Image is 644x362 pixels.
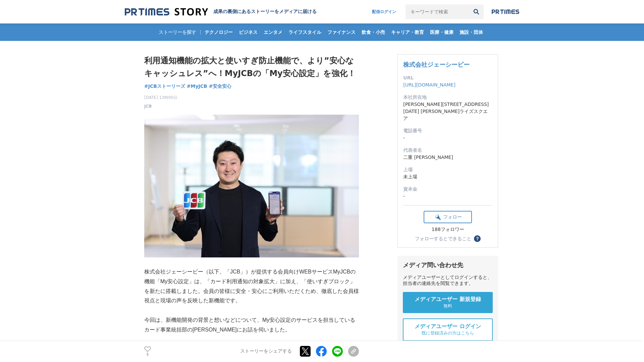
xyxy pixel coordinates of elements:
[427,29,456,35] span: 医療・健康
[209,83,232,90] a: #安全安心
[415,323,481,330] span: メディアユーザー ログイン
[443,303,452,309] span: 無料
[403,134,492,141] dd: -
[403,275,493,287] div: メディアユーザーとしてログインすると、担当者の連絡先を閲覧できます。
[359,29,388,35] span: 飲食・小売
[474,235,481,242] button: ？
[209,83,232,89] span: #安全安心
[202,23,235,41] a: テクノロジー
[424,227,472,233] div: 188フォロワー
[427,23,456,41] a: 医療・健康
[415,296,481,303] span: メディアユーザー 新規登録
[403,154,492,161] dd: 二重 [PERSON_NAME]
[325,29,358,35] span: ファイナンス
[365,4,403,19] a: 配信ログイン
[403,261,493,269] div: メディア問い合わせ先
[415,236,471,241] div: フォローするとできること
[144,267,359,306] p: 株式会社ジェーシービー（以下、「JCB」）が提供する会員向けWEBサービスMyJCBの機能「My安心設定」は、「カード利用通知の対象拡大」に加え、「使いすぎブロック」を新たに搭載しました。会員の...
[125,7,317,16] a: 成果の裏側にあるストーリーをメディアに届ける 成果の裏側にあるストーリーをメディアに届ける
[240,349,292,355] p: ストーリーをシェアする
[359,23,388,41] a: 飲食・小売
[388,29,427,35] span: キャリア・教育
[403,82,455,87] a: [URL][DOMAIN_NAME]
[403,94,492,101] dt: 本社所在地
[403,318,493,341] a: メディアユーザー ログイン 既に登録済みの方はこちら
[403,61,470,68] a: 株式会社ジェーシービー
[403,101,492,122] dd: [PERSON_NAME][STREET_ADDRESS][DATE] [PERSON_NAME]ライズスクエア
[187,83,207,90] a: #MyJCB
[144,353,151,356] p: 5
[144,54,359,80] h1: 利用通知機能の拡大と使いすぎ防止機能で、より”安心なキャッシュレス”へ！MyJCBの「My安心設定」を強化！
[403,74,492,81] dt: URL
[403,292,493,313] a: メディアユーザー 新規登録 無料
[144,115,359,257] img: thumbnail_9fc79d80-737b-11f0-a95f-61df31054317.jpg
[236,23,260,41] a: ビジネス
[236,29,260,35] span: ビジネス
[492,9,519,14] img: prtimes
[388,23,427,41] a: キャリア・教育
[187,83,207,89] span: #MyJCB
[403,127,492,134] dt: 電話番号
[144,95,177,101] span: [DATE] 13時00分
[457,23,486,41] a: 施設・団体
[144,315,359,335] p: 今回は、新機能開発の背景と想いなどについて、My安心設定のサービスを担当しているカード事業統括部の[PERSON_NAME]にお話を伺いました。
[261,23,285,41] a: エンタメ
[403,193,492,200] dd: -
[403,173,492,180] dd: 未上場
[422,330,474,336] span: 既に登録済みの方はこちら
[213,9,317,15] h2: 成果の裏側にあるストーリーをメディアに届ける
[286,23,324,41] a: ライフスタイル
[144,83,185,89] span: #JCBストーリーズ
[325,23,358,41] a: ファイナンス
[144,103,152,109] a: JCB
[144,83,185,90] a: #JCBストーリーズ
[403,147,492,154] dt: 代表者名
[457,29,486,35] span: 施設・団体
[406,4,469,19] input: キーワードで検索
[125,7,208,16] img: 成果の裏側にあるストーリーをメディアに届ける
[286,29,324,35] span: ライフスタイル
[403,186,492,193] dt: 資本金
[424,211,472,223] button: フォロー
[202,29,235,35] span: テクノロジー
[475,236,480,241] span: ？
[261,29,285,35] span: エンタメ
[403,166,492,173] dt: 上場
[469,4,484,19] button: 検索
